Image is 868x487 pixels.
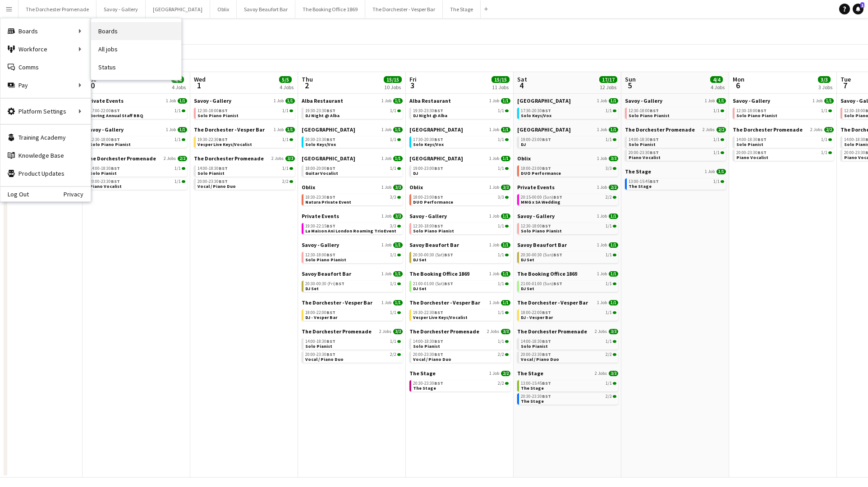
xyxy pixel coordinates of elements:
span: Savoy - Gallery [409,213,447,219]
span: The Stage [625,168,651,175]
a: 19:00-23:00BST1/1DJ [521,137,616,147]
span: 1/1 [285,98,295,104]
span: Solo Pianist [90,170,117,176]
span: 1/1 [285,127,295,132]
div: Savoy - Gallery1 Job1/112:30-18:00BST1/1Solo Piano Pianist [194,97,295,126]
span: BST [542,137,551,142]
a: 12:30-18:00BST1/1Solo Piano Pianist [90,137,185,147]
span: Oblix [409,184,423,191]
a: 19:30-22:30BST1/1Vesper Live Keys/Vocalist [197,137,293,147]
button: Savoy Beaufort Bar [237,0,295,18]
a: 20:00-23:30BST1/1Piano Vocalist [736,150,832,160]
span: Piano Vocalist [736,155,768,160]
a: 14:00-18:30BST1/1Solo Pianist [629,137,724,147]
div: The Dorchester Promenade2 Jobs2/214:00-18:30BST1/1Solo Pianist20:00-23:30BST1/1Piano Vocalist [733,126,834,163]
span: The Dorchester Promenade [733,126,803,133]
a: Savoy - Gallery1 Job1/1 [409,213,510,219]
span: 12:30-18:00 [90,137,120,142]
span: 12:30-18:00 [629,109,659,113]
span: 20:30-23:30 [305,137,335,142]
span: DJ Night @ Alba [305,113,340,118]
span: 19:30-22:15 [305,224,335,228]
span: 12:30-18:00 [736,109,767,113]
a: The Stage1 Job1/1 [625,168,726,175]
span: 17:00-22:00 [90,109,120,113]
a: 20:00-23:30BST1/1Piano Vocalist [629,150,724,160]
span: 1/1 [501,214,510,219]
a: Oblix1 Job3/3 [409,184,510,191]
div: [GEOGRAPHIC_DATA]1 Job1/117:30-20:30BST1/1Solo Keys/Vox [409,126,510,155]
button: The Dorchester - Vesper Bar [365,0,443,18]
a: Savoy - Gallery1 Job1/1 [194,97,295,104]
a: Savoy - Gallery1 Job1/1 [625,97,726,104]
div: [GEOGRAPHIC_DATA]1 Job1/119:00-23:00BST1/1DJ [409,155,510,184]
a: 19:00-23:00BST1/1DJ [413,165,509,176]
button: The Dorchester Promenade [18,0,96,18]
a: Savoy - Gallery1 Job1/1 [86,126,187,133]
span: Savoy - Gallery [194,97,231,104]
a: Alba Restaurant1 Job1/1 [302,97,403,104]
div: [GEOGRAPHIC_DATA]1 Job1/120:30-23:30BST1/1Solo Keys/Vox [302,126,403,155]
span: 1 Job [705,98,715,104]
span: 1/1 [821,150,827,155]
a: The Dorchester Promenade2 Jobs3/3 [194,155,295,162]
a: Private Events1 Job2/2 [517,184,618,191]
span: 1/1 [175,179,181,184]
span: 17:30-20:30 [521,109,551,113]
span: 1 Job [489,214,499,219]
span: BST [650,150,659,155]
span: BST [219,165,228,171]
span: BST [326,108,335,114]
a: [GEOGRAPHIC_DATA]1 Job1/1 [409,126,510,133]
a: 20:00-23:30BST1/1Piano Vocalist [90,178,185,189]
span: 1 Job [597,98,607,104]
span: 20:00-23:30 [90,179,120,184]
a: 14:00-18:30BST1/1Solo Pianist [197,165,293,176]
span: 1 Job [597,156,607,161]
div: Private Events1 Job3/319:30-22:15BST3/3La Maison Ani London Roaming TrioEvent [302,213,403,241]
a: 12:30-18:00BST1/1Solo Piano Pianist [521,223,616,233]
a: Training Academy [0,128,91,146]
span: DUO Performance [413,199,453,205]
div: The Dorchester - Vesper Bar1 Job1/119:30-22:30BST1/1Vesper Live Keys/Vocalist [194,126,295,155]
span: 1/1 [393,156,403,161]
span: BST [111,108,120,114]
span: 3/3 [606,166,612,171]
span: 1/1 [716,98,726,104]
div: The Dorchester Promenade2 Jobs2/214:00-18:30BST1/1Solo Pianist20:00-23:30BST1/1Piano Vocalist [86,155,187,191]
a: 17:00-22:00BST1/1Goring Annual Staff BBQ [90,108,185,118]
a: 18:00-23:00BST3/3DUO Performance [521,165,616,176]
span: 1/1 [821,137,827,142]
span: 1/1 [393,98,403,104]
span: Solo Pianist [736,141,763,147]
span: Goring Hotel [409,126,463,133]
span: 1/1 [713,109,720,113]
div: Savoy - Gallery1 Job1/112:30-18:00BST1/1Solo Piano Pianist [409,213,510,241]
span: 3/3 [390,195,396,200]
span: BST [650,137,659,142]
span: 14:00-18:30 [90,166,120,171]
span: DJ [521,141,526,147]
span: 19:30-23:30 [305,109,335,113]
span: 1/1 [178,127,187,132]
span: BST [758,137,767,142]
span: The Stage [629,183,652,189]
span: Solo Pianist [197,170,225,176]
a: 19:30-23:30BST1/1DJ Night @ Alba [413,108,509,118]
span: 2 Jobs [810,127,822,132]
span: 1 Job [597,214,607,219]
span: 1/1 [390,166,396,171]
span: 17:30-20:30 [413,137,443,142]
button: The Booking Office 1869 [295,0,365,18]
span: 1/1 [175,137,181,142]
span: Savoy - Gallery [625,97,662,104]
a: Oblix1 Job3/3 [302,184,403,191]
span: 14:00-18:30 [736,137,767,142]
span: 1/1 [178,98,187,104]
span: 1 Job [489,98,499,104]
span: 1 Job [597,127,607,132]
span: BST [434,194,443,200]
span: 1 Job [489,127,499,132]
div: Savoy - Gallery1 Job1/112:30-18:00BST1/1Solo Piano Pianist [517,213,618,241]
span: 1/1 [282,109,289,113]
